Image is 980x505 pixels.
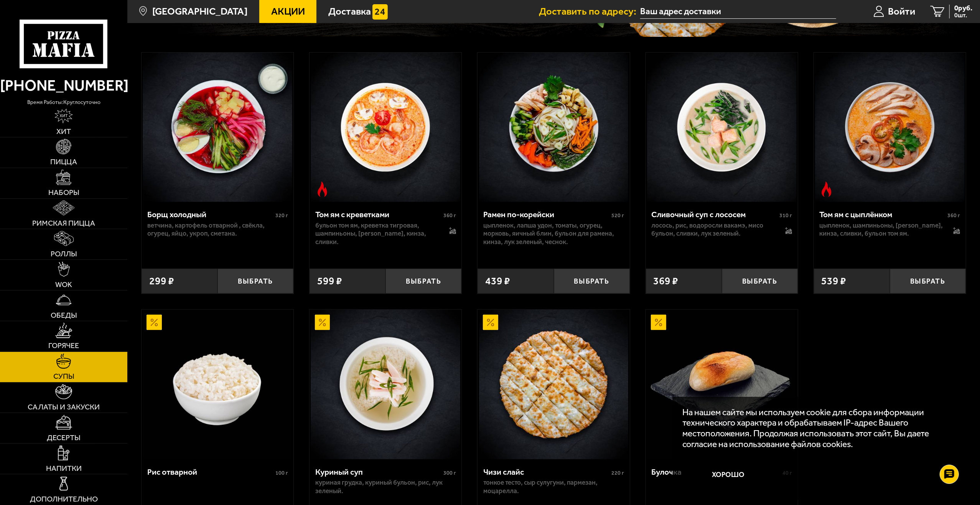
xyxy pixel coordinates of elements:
a: Борщ холодный [142,53,293,202]
span: 100 г [275,470,288,476]
img: Чизи слайс [479,310,629,459]
a: Острое блюдоТом ям с креветками [310,53,461,202]
a: АкционныйРис отварной [142,310,293,459]
img: Рамен по-корейски [479,53,629,202]
div: Рамен по-корейски [483,210,609,219]
a: АкционныйЧизи слайс [478,310,629,459]
span: Хит [56,128,71,135]
img: Куриный суп [311,310,460,459]
div: Булочка пшеничная [651,467,781,477]
span: Римская пицца [32,219,95,227]
span: 320 г [275,212,288,219]
a: Сливочный суп с лососем [646,53,798,202]
img: Акционный [315,315,330,330]
div: Сливочный суп с лососем [651,210,777,219]
span: Войти [888,7,915,17]
img: Том ям с цыплёнком [815,53,965,202]
span: Наборы [48,189,79,196]
span: 310 г [779,212,792,219]
span: Пицца [50,158,77,166]
div: Том ям с креветками [315,210,441,219]
span: Десерты [47,434,81,442]
div: Куриный суп [315,467,441,477]
span: 369 ₽ [653,276,678,286]
a: Рамен по-корейски [478,53,629,202]
p: куриная грудка, куриный бульон, рис, лук зеленый. [315,479,456,495]
button: Выбрать [722,269,798,294]
span: 539 ₽ [821,276,846,286]
button: Выбрать [385,269,461,294]
input: Ваш адрес доставки [640,5,836,19]
div: Борщ холодный [147,210,273,219]
div: Том ям с цыплёнком [819,210,945,219]
span: Салаты и закуски [28,403,100,411]
span: [GEOGRAPHIC_DATA] [152,7,247,17]
a: АкционныйБулочка пшеничная [646,310,798,459]
div: Рис отварной [147,467,273,477]
span: Доставка [328,7,371,17]
span: Роллы [51,250,77,258]
img: Акционный [147,315,162,330]
img: Акционный [483,315,498,330]
button: Хорошо [682,459,774,490]
p: тонкое тесто, сыр сулугуни, пармезан, моцарелла. [483,479,624,495]
span: Напитки [46,465,82,472]
button: Выбрать [890,269,966,294]
button: Выбрать [554,269,630,294]
span: 439 ₽ [485,276,510,286]
img: Борщ холодный [143,53,292,202]
span: 220 г [611,470,624,476]
span: 599 ₽ [317,276,342,286]
img: Острое блюдо [315,182,330,197]
p: лосось, рис, водоросли вакамэ, мисо бульон, сливки, лук зеленый. [651,221,775,238]
span: 520 г [611,212,624,219]
div: Чизи слайс [483,467,609,477]
span: Доставить по адресу: [539,7,640,17]
span: 0 руб. [954,5,972,12]
span: 360 г [947,212,960,219]
img: Рис отварной [143,310,292,459]
a: АкционныйКуриный суп [310,310,461,459]
p: бульон том ям, креветка тигровая, шампиньоны, [PERSON_NAME], кинза, сливки. [315,221,439,246]
p: цыпленок, лапша удон, томаты, огурец, морковь, яичный блин, бульон для рамена, кинза, лук зеленый... [483,221,624,246]
span: 0 шт. [954,12,972,18]
span: Обеды [51,312,77,319]
span: Акции [271,7,305,17]
p: цыпленок, шампиньоны, [PERSON_NAME], кинза, сливки, бульон том ям. [819,221,943,238]
span: Супы [53,373,74,380]
button: Выбрать [217,269,293,294]
p: ветчина, картофель отварной , свёкла, огурец, яйцо, укроп, сметана. [147,221,288,238]
img: 15daf4d41897b9f0e9f617042186c801.svg [372,4,388,20]
span: Дополнительно [30,495,98,503]
img: Острое блюдо [819,182,834,197]
a: Острое блюдоТом ям с цыплёнком [814,53,966,202]
span: Горячее [48,342,79,350]
p: На нашем сайте мы используем cookie для сбора информации технического характера и обрабатываем IP... [682,407,951,449]
img: Сливочный суп с лососем [647,53,797,202]
span: WOK [55,281,72,289]
span: 300 г [443,470,456,476]
img: Булочка пшеничная [647,310,797,459]
img: Том ям с креветками [311,53,460,202]
span: 299 ₽ [149,276,174,286]
img: Акционный [651,315,666,330]
span: 360 г [443,212,456,219]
